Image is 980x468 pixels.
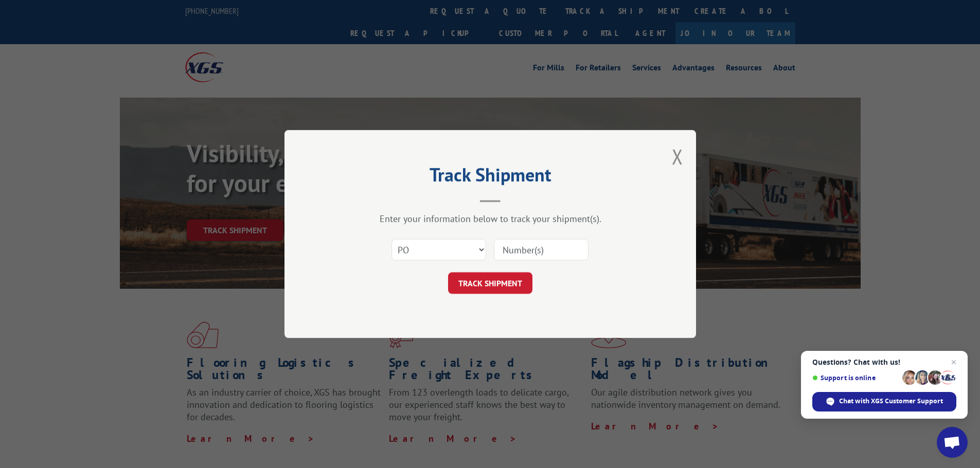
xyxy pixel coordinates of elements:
span: Chat with XGS Customer Support [839,397,943,406]
div: Chat with XGS Customer Support [812,392,956,411]
button: TRACK SHIPMENT [448,272,532,294]
div: Enter your information below to track your shipment(s). [336,213,645,224]
input: Number(s) [494,239,589,260]
span: Close chat [948,356,960,368]
span: Support is online [812,374,899,382]
button: Close modal [672,143,683,170]
div: Open chat [937,427,968,458]
span: Questions? Chat with us! [812,358,956,366]
h2: Track Shipment [336,167,645,187]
